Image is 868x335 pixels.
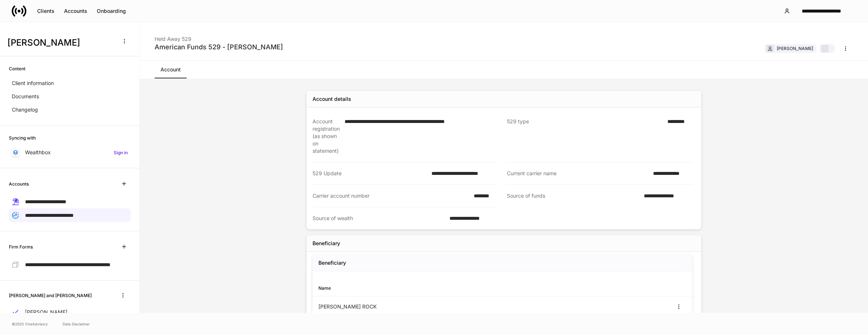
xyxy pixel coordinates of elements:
h6: Content [9,65,25,72]
h6: Firm Forms [9,243,33,250]
a: Account [155,61,187,78]
div: Name [318,285,502,292]
p: Documents [12,93,39,100]
h6: Syncing with [9,134,36,141]
div: Clients [37,8,54,14]
h6: Accounts [9,180,29,187]
span: © 2025 OneAdvisory [12,321,48,327]
h3: [PERSON_NAME] [7,37,114,49]
h5: Beneficiary [318,259,346,267]
div: Held Away 529 [155,31,283,43]
div: 529 Update [313,170,427,177]
div: Beneficiary [313,240,340,247]
p: Changelog [12,106,38,113]
div: Source of funds [507,192,639,200]
div: Carrier account number [313,192,469,200]
h6: [PERSON_NAME] and [PERSON_NAME] [9,292,92,299]
h6: Sign in [114,149,128,156]
div: Account details [313,95,351,103]
div: Accounts [64,8,87,14]
p: Client information [12,80,54,87]
div: American Funds 529 - [PERSON_NAME] [155,43,283,52]
p: Wealthbox [25,149,51,156]
button: Onboarding [92,5,131,17]
div: [PERSON_NAME] [777,45,813,52]
div: [PERSON_NAME] ROCK [318,303,502,310]
a: Client information [9,77,131,90]
div: Current carrier name [507,170,649,177]
a: [PERSON_NAME] [9,306,131,319]
div: Source of wealth [313,215,445,222]
div: 529 type [507,118,663,155]
a: WealthboxSign in [9,146,131,159]
div: Onboarding [97,8,126,14]
a: Changelog [9,103,131,116]
p: [PERSON_NAME] [25,308,67,316]
a: Documents [9,90,131,103]
button: Accounts [59,5,92,17]
a: Data Disclaimer [63,321,90,327]
div: Account registration (as shown on statement) [313,118,340,155]
button: Clients [32,5,59,17]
